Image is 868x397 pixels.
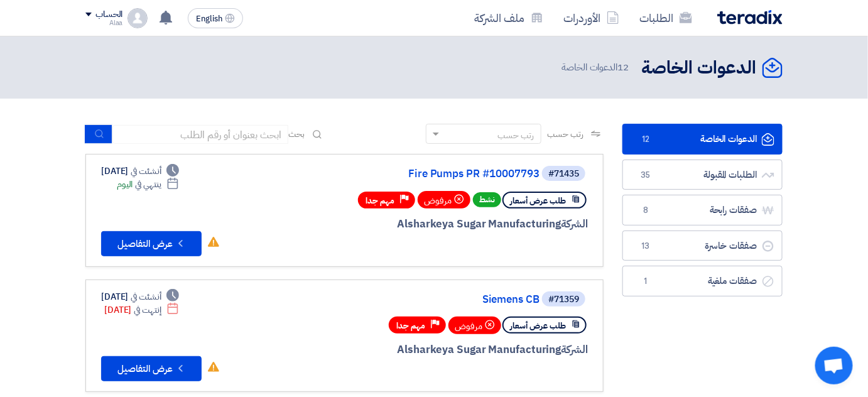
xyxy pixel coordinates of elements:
span: 13 [638,240,653,253]
h2: الدعوات الخاصة [641,56,756,80]
span: 12 [638,133,653,146]
span: ينتهي في [135,178,161,191]
div: [DATE] [101,290,179,303]
img: Teradix logo [717,10,783,24]
a: ملف الشركة [464,3,553,33]
span: 1 [638,275,653,288]
span: English [196,14,222,23]
span: نشط [473,192,501,207]
div: Alsharkeya Sugar Manufacturing [286,342,588,358]
span: أنشئت في [131,290,161,303]
div: [DATE] [101,165,179,178]
span: الشركة [561,216,588,232]
a: Siemens CB [288,294,540,305]
a: الطلبات المقبولة35 [622,160,783,190]
span: الدعوات الخاصة [562,60,631,75]
span: إنتهت في [134,303,161,317]
div: [DATE] [104,303,179,317]
button: English [188,8,243,28]
a: Fire Pumps PR #10007793 [288,168,540,180]
a: الدعوات الخاصة12 [622,124,783,155]
a: الأوردرات [553,3,629,33]
div: رتب حسب [498,129,534,142]
img: profile_test.png [127,8,148,28]
div: مرفوض [448,317,501,334]
span: طلب عرض أسعار [510,195,566,207]
div: #71359 [548,295,579,304]
span: مهم جدا [396,320,425,332]
input: ابحث بعنوان أو رقم الطلب [112,125,288,144]
div: اليوم [117,178,179,191]
div: مرفوض [418,191,470,209]
div: الحساب [95,9,122,20]
span: 8 [638,204,653,217]
span: بحث [288,128,305,141]
span: الشركة [561,342,588,357]
span: 35 [638,169,653,182]
a: صفقات رابحة8 [622,195,783,226]
div: Alsharkeya Sugar Manufacturing [286,216,588,232]
button: عرض التفاصيل [101,231,202,256]
span: طلب عرض أسعار [510,320,566,332]
a: صفقات ملغية1 [622,266,783,296]
div: #71435 [548,170,579,178]
span: مهم جدا [366,195,394,207]
a: صفقات خاسرة13 [622,231,783,261]
a: الطلبات [629,3,702,33]
span: أنشئت في [131,165,161,178]
span: رتب حسب [548,128,583,141]
div: Open chat [815,347,853,384]
div: Alaa [85,19,122,26]
span: 12 [617,60,629,74]
button: عرض التفاصيل [101,356,202,381]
